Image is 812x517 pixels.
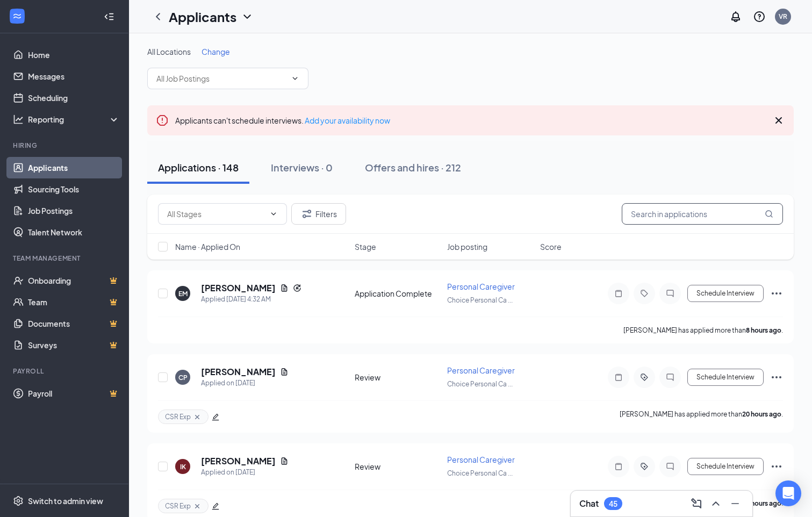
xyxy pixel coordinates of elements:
span: CSR Exp [165,501,191,511]
a: SurveysCrown [28,334,120,356]
div: Applied on [DATE] [201,467,289,478]
button: ComposeMessage [688,495,705,512]
a: Job Postings [28,200,120,221]
svg: MagnifyingGlass [765,210,773,218]
svg: Notifications [729,10,742,23]
svg: Ellipses [770,460,783,473]
svg: ChatInactive [664,373,677,382]
button: Schedule Interview [687,458,764,475]
div: IK [180,462,186,471]
div: Team Management [13,254,118,263]
a: Add your availability now [305,116,390,125]
a: Talent Network [28,221,120,243]
b: 8 hours ago [746,326,781,334]
a: OnboardingCrown [28,270,120,291]
span: Personal Caregiver [447,282,515,291]
input: All Stages [167,208,265,220]
svg: WorkstreamLogo [12,11,23,21]
div: Applications · 148 [158,161,239,174]
svg: Analysis [13,114,24,125]
svg: Filter [300,207,313,220]
div: Applied on [DATE] [201,378,289,389]
h5: [PERSON_NAME] [201,366,276,378]
h5: [PERSON_NAME] [201,455,276,467]
div: Reporting [28,114,120,125]
svg: Note [612,289,625,298]
div: Offers and hires · 212 [365,161,461,174]
a: TeamCrown [28,291,120,313]
span: Change [202,47,230,56]
svg: ComposeMessage [690,497,703,510]
svg: Collapse [104,11,114,22]
a: Scheduling [28,87,120,109]
div: CP [178,373,188,382]
a: Sourcing Tools [28,178,120,200]
svg: Note [612,373,625,382]
div: Interviews · 0 [271,161,333,174]
div: Hiring [13,141,118,150]
svg: Settings [13,496,24,506]
span: Choice Personal Ca ... [447,296,513,304]
svg: Tag [638,289,651,298]
p: [PERSON_NAME] has applied more than . [623,326,783,335]
span: edit [212,502,219,510]
button: Schedule Interview [687,285,764,302]
span: Personal Caregiver [447,455,515,464]
svg: Note [612,462,625,471]
svg: Ellipses [770,371,783,384]
b: 20 hours ago [742,499,781,507]
div: EM [178,289,188,298]
div: Payroll [13,367,118,376]
svg: ChevronDown [241,10,254,23]
svg: QuestionInfo [753,10,766,23]
input: All Job Postings [156,73,286,84]
span: All Locations [147,47,191,56]
h5: [PERSON_NAME] [201,282,276,294]
svg: ChatInactive [664,462,677,471]
input: Search in applications [622,203,783,225]
a: DocumentsCrown [28,313,120,334]
svg: Cross [193,502,202,511]
p: [PERSON_NAME] has applied more than . [620,410,783,424]
svg: Cross [193,413,202,421]
svg: ChevronDown [291,74,299,83]
span: Name · Applied On [175,241,240,252]
div: Switch to admin view [28,496,103,506]
button: ChevronUp [707,495,724,512]
h1: Applicants [169,8,236,26]
svg: Ellipses [770,287,783,300]
b: 20 hours ago [742,410,781,418]
div: Review [355,372,441,383]
span: CSR Exp [165,412,191,421]
svg: ChevronLeft [152,10,164,23]
a: PayrollCrown [28,383,120,404]
span: Job posting [447,241,487,252]
span: Applicants can't schedule interviews. [175,116,390,125]
svg: Cross [772,114,785,127]
span: Choice Personal Ca ... [447,469,513,477]
svg: Document [280,284,289,292]
svg: Error [156,114,169,127]
svg: Document [280,457,289,465]
button: Schedule Interview [687,369,764,386]
svg: Reapply [293,284,301,292]
button: Minimize [727,495,744,512]
svg: ChevronUp [709,497,722,510]
div: Open Intercom Messenger [775,480,801,506]
svg: Document [280,368,289,376]
svg: ActiveTag [638,462,651,471]
div: Applied [DATE] 4:32 AM [201,294,301,305]
a: Home [28,44,120,66]
svg: ChevronDown [269,210,278,218]
a: Messages [28,66,120,87]
div: Application Complete [355,288,441,299]
h3: Chat [579,498,599,509]
div: 45 [609,499,617,508]
a: Applicants [28,157,120,178]
span: Score [540,241,562,252]
button: Filter Filters [291,203,346,225]
div: Review [355,461,441,472]
span: edit [212,413,219,421]
svg: ActiveTag [638,373,651,382]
